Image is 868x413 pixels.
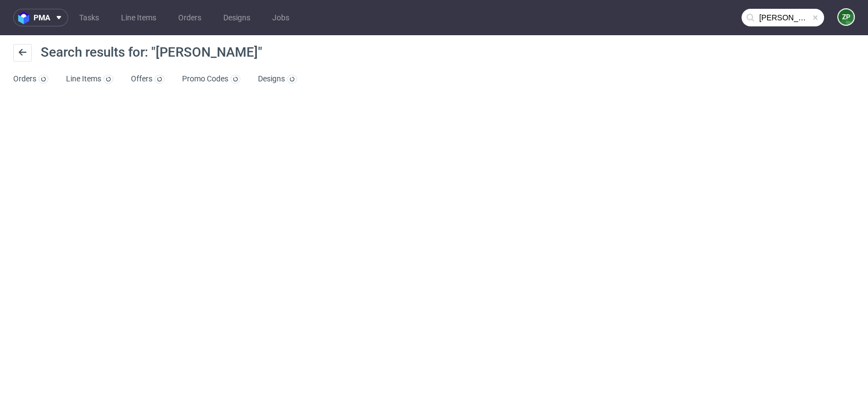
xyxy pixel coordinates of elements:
[838,9,854,25] figcaption: ZP
[258,70,297,88] a: Designs
[217,9,257,26] a: Designs
[13,70,48,88] a: Orders
[34,14,50,21] span: pma
[66,70,113,88] a: Line Items
[114,9,163,26] a: Line Items
[172,9,208,26] a: Orders
[182,70,240,88] a: Promo Codes
[131,70,164,88] a: Offers
[18,12,34,24] img: logo
[13,9,68,26] button: pma
[73,9,106,26] a: Tasks
[41,45,262,60] span: Search results for: "[PERSON_NAME]"
[266,9,296,26] a: Jobs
